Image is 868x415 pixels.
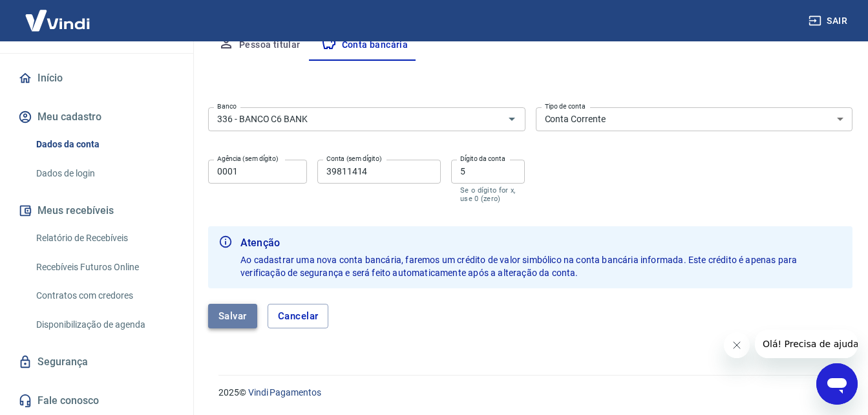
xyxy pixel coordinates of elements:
p: Se o dígito for x, use 0 (zero) [460,186,516,203]
a: Disponibilização de agenda [31,312,178,338]
button: Meus recebíveis [16,197,178,225]
a: Fale conosco [16,387,178,415]
button: Pessoa titular [208,30,311,61]
button: Conta bancária [311,30,419,61]
a: Contratos com credores [31,282,178,309]
b: Atenção [240,235,842,251]
a: Recebíveis Futuros Online [31,254,178,281]
a: Início [16,64,178,92]
button: Salvar [208,304,257,328]
button: Abrir [503,110,521,128]
button: Sair [806,9,852,33]
label: Dígito da conta [460,154,505,164]
label: Tipo de conta [545,101,586,111]
iframe: Fechar mensagem [724,332,750,358]
a: Segurança [16,348,178,376]
img: Vindi [16,1,100,40]
label: Agência (sem dígito) [217,154,279,164]
button: Cancelar [268,304,329,328]
a: Dados de login [31,160,178,187]
button: Meu cadastro [16,103,178,131]
a: Vindi Pagamentos [248,387,321,398]
label: Conta (sem dígito) [326,154,382,164]
a: Relatório de Recebíveis [31,225,178,251]
span: Olá! Precisa de ajuda? [8,9,109,19]
span: Ao cadastrar uma nova conta bancária, faremos um crédito de valor simbólico na conta bancária inf... [240,255,799,278]
label: Banco [217,101,237,111]
iframe: Botão para abrir a janela de mensagens [816,363,858,405]
p: 2025 © [218,386,837,399]
a: Dados da conta [31,131,178,158]
iframe: Mensagem da empresa [755,330,858,358]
